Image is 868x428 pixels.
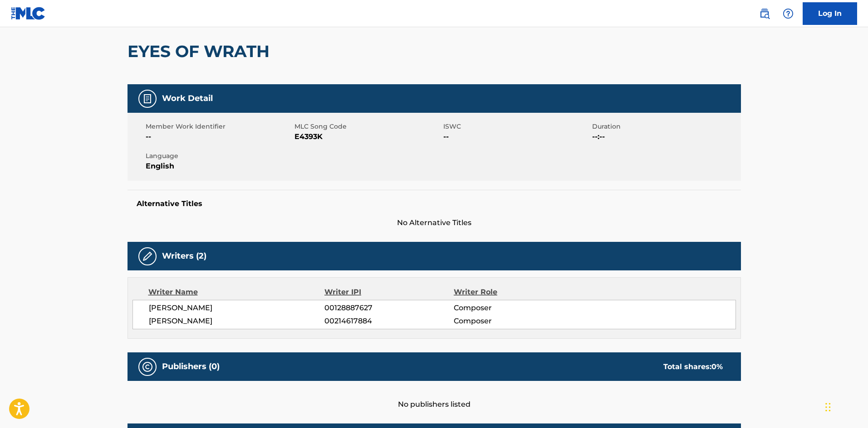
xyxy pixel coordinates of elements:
span: -- [146,131,292,142]
span: -- [443,131,590,142]
span: Duration [592,122,739,131]
span: 00214617884 [324,316,453,327]
span: No Alternative Titles [128,217,741,228]
span: English [146,161,292,172]
img: MLC Logo [11,7,46,20]
div: Drag [825,394,831,421]
span: [PERSON_NAME] [149,316,325,327]
span: Language [146,151,292,161]
div: Writer Role [454,287,571,298]
h5: Publishers (0) [162,361,220,372]
span: 0 % [711,362,723,371]
span: [PERSON_NAME] [149,303,325,313]
div: Help [779,5,797,23]
h5: Alternative Titles [137,199,732,208]
span: Composer [454,303,571,313]
span: Member Work Identifier [146,122,292,131]
img: Work Detail [142,93,153,104]
span: ISWC [443,122,590,131]
a: Log In [803,2,857,25]
iframe: Chat Widget [823,385,868,428]
div: Total shares: [663,361,723,372]
h5: Work Detail [162,93,213,104]
img: help [783,8,794,19]
div: Writer IPI [324,287,454,298]
h5: Writers (2) [162,251,206,261]
img: search [759,8,770,19]
span: MLC Song Code [294,122,441,131]
img: Writers [142,251,153,262]
div: Writer Name [148,287,325,298]
div: No publishers listed [128,381,741,410]
span: E4393K [294,131,441,142]
h2: EYES OF WRATH [128,41,274,62]
img: Publishers [142,361,153,372]
span: 00128887627 [324,303,453,313]
span: Composer [454,316,571,327]
span: --:-- [592,131,739,142]
a: Public Search [755,5,774,23]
